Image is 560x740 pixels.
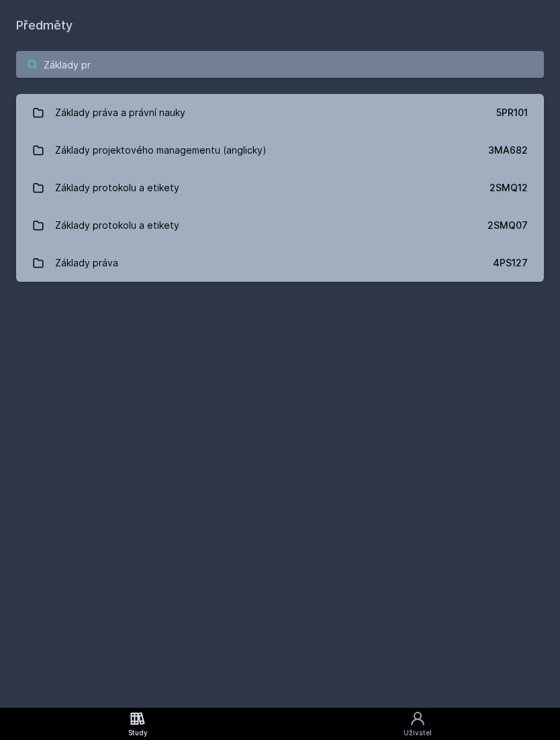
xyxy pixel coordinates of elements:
a: Základy protokolu a etikety 2SMQ07 [16,207,544,244]
a: Základy práva a právní nauky 5PR101 [16,94,544,131]
div: 2SMQ12 [489,181,528,195]
input: Název nebo ident předmětu… [16,51,544,78]
div: Základy protokolu a etikety [55,212,179,239]
a: Základy práva 4PS127 [16,244,544,282]
h1: Předměty [16,16,544,35]
div: Study [128,728,148,738]
div: Základy protokolu a etikety [55,174,179,201]
div: 2SMQ07 [487,219,528,232]
div: 3MA682 [488,144,528,157]
a: Základy projektového managementu (anglicky) 3MA682 [16,131,544,169]
div: Základy práva a právní nauky [55,99,185,126]
div: Základy projektového managementu (anglicky) [55,137,267,164]
div: 4PS127 [493,256,528,270]
div: 5PR101 [496,106,528,119]
div: Uživatel [404,728,432,738]
a: Základy protokolu a etikety 2SMQ12 [16,169,544,207]
div: Základy práva [55,250,118,276]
